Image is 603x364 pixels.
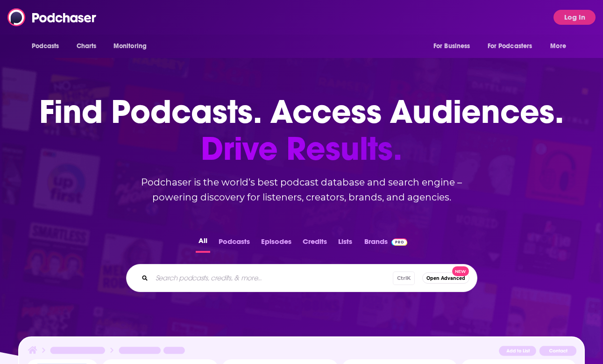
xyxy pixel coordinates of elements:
a: Charts [71,37,102,55]
button: open menu [544,37,578,55]
span: New [452,266,469,276]
span: Podcasts [32,40,59,53]
button: Log In [553,10,596,25]
img: Podchaser Pro [391,238,408,246]
img: Podcast Insights Header [27,345,577,359]
h1: Find Podcasts. Access Audiences. [39,93,564,167]
button: open menu [427,37,482,55]
button: Podcasts [216,235,253,253]
button: open menu [482,37,546,55]
span: For Business [433,40,470,53]
span: Monitoring [114,40,147,53]
input: Search podcasts, credits, & more... [152,271,393,285]
span: Ctrl K [393,271,415,285]
a: BrandsPodchaser Pro [364,235,408,253]
button: open menu [25,37,71,55]
span: More [550,40,566,53]
button: Episodes [258,235,294,253]
span: Charts [77,40,97,53]
button: Open AdvancedNew [422,272,469,284]
button: All [196,235,210,253]
button: Lists [335,235,355,253]
span: Drive Results. [39,130,564,167]
span: Open Advanced [426,276,465,281]
span: For Podcasters [488,40,532,53]
h2: Podchaser is the world’s best podcast database and search engine – powering discovery for listene... [115,175,489,205]
div: Search podcasts, credits, & more... [126,264,477,292]
button: Credits [300,235,330,253]
button: open menu [107,37,159,55]
img: Podchaser - Follow, Share and Rate Podcasts [7,8,97,26]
